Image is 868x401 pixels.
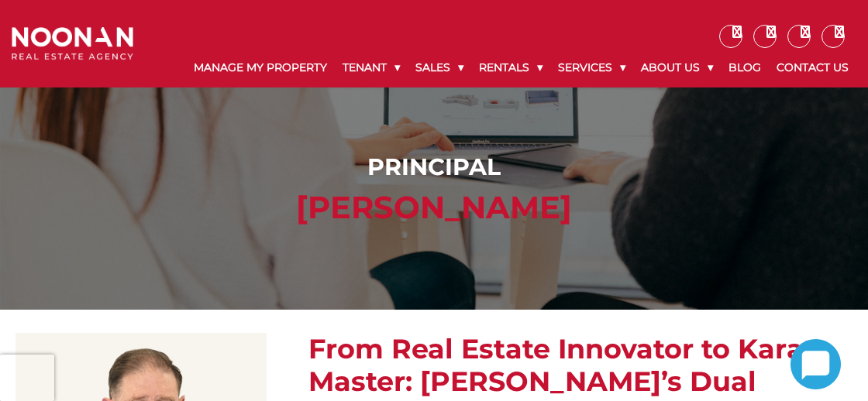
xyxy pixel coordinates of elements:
[15,153,852,181] h1: Principal
[769,48,856,87] a: Contact Us
[408,48,471,87] a: Sales
[721,48,769,87] a: Blog
[471,48,550,87] a: Rentals
[633,48,721,87] a: About Us
[15,189,852,226] h2: [PERSON_NAME]
[186,48,335,87] a: Manage My Property
[550,48,633,87] a: Services
[335,48,408,87] a: Tenant
[12,27,133,60] img: Noonan Real Estate Agency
